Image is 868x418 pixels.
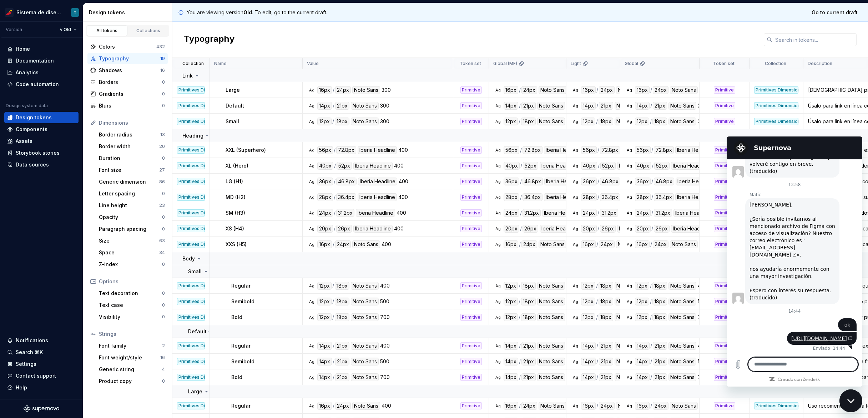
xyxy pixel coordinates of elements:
div: Ag [495,147,501,153]
div: / [334,146,335,154]
div: Assets [16,138,32,145]
div: Ag [572,283,578,289]
h2: Typography [184,33,234,46]
div: Noto Sans [539,86,566,94]
a: Data sources [4,159,79,170]
div: Primitives Dimension (0.1) [754,118,798,125]
div: All tokens [89,28,125,34]
div: Notifications [16,337,48,344]
div: Ag [495,299,501,304]
span: v Old [60,27,71,33]
div: Text case [99,302,162,309]
div: 21px [335,102,349,110]
div: Opacity [99,214,162,221]
a: Documentation [4,55,79,66]
button: Help [4,382,79,393]
div: Ag [572,242,578,247]
div: Font family [99,342,162,349]
p: Small [226,118,239,125]
div: Generic string [99,366,162,373]
div: / [519,118,520,125]
p: Token set [713,61,735,66]
div: Ag [572,359,578,364]
div: / [596,118,598,125]
div: Ag [572,87,578,93]
div: Help [16,384,27,391]
div: Ag [495,343,501,349]
div: 4 [162,367,165,372]
a: Font family2 [96,340,168,352]
svg: Supernova Logo [24,405,59,412]
div: Ag [626,119,632,124]
div: 0 [162,79,165,85]
div: Ag [572,374,578,380]
div: 0 [162,302,165,308]
div: Noto Sans [537,102,565,110]
div: 23 [159,203,165,208]
div: Noto Sans [537,118,565,125]
div: Ag [309,359,314,364]
div: Contact support [16,372,56,379]
div: 14px [581,102,596,110]
div: 72.8px [600,146,620,154]
a: Border width20 [96,141,168,152]
div: 72.8px [654,146,674,154]
div: Ag [309,314,314,320]
div: Typography [99,55,160,62]
div: / [651,146,653,154]
div: 16px [504,86,518,94]
a: Typography19 [87,53,168,64]
a: Generic dimension86 [96,176,168,188]
div: Ag [309,179,314,184]
div: Analytics [16,69,39,76]
div: Noto Sans [351,102,379,110]
button: Notifications [4,335,79,346]
div: 56px [504,146,519,154]
a: Components [4,124,79,135]
div: Primitives Dimension (0.1) [177,86,205,94]
p: Link [182,72,193,79]
div: Iberia Headline [544,146,583,154]
p: Global (MF) [493,61,517,66]
div: Ag [495,194,501,200]
div: Ag [626,314,632,320]
span: [PERSON_NAME], ¿Sería posible invitarnos al mencionado archivo de Figma con acceso de visualizaci... [23,65,108,165]
div: 14px [504,102,518,110]
div: Ag [309,103,314,109]
div: Ag [495,403,501,409]
div: Ag [309,374,314,380]
div: Size [99,237,159,244]
button: v Old [57,25,80,35]
div: 86 [159,179,165,185]
div: 18px [335,118,349,125]
div: Border width [99,143,159,150]
div: Ag [309,210,314,216]
div: Font size [99,166,159,174]
div: Search ⌘K [16,349,43,356]
div: 24px [335,86,351,94]
h2: Supernova [27,7,128,16]
div: 0 [162,378,165,384]
div: Ag [309,283,314,289]
strong: Old [243,9,252,15]
div: 34 [159,250,165,255]
div: 12px [581,118,595,125]
div: Ag [572,179,578,184]
a: [EMAIL_ADDRESS][DOMAIN_NAME](se abre en una pestaña nueva) [23,108,70,121]
div: Ag [572,343,578,349]
button: Sistema de diseño IberiaT [1,5,81,20]
div: Design system data [6,103,48,109]
a: Borders0 [87,76,168,88]
div: 13 [160,132,165,138]
a: Text decoration0 [96,288,168,299]
div: 0 [162,214,165,220]
a: Shadows16 [87,65,168,76]
p: Matic [23,55,136,61]
div: Ag [626,87,632,93]
div: Primitive [714,86,735,94]
a: Colors432 [87,41,168,53]
div: Ag [309,87,314,93]
div: Colors [99,43,156,50]
div: Ag [572,210,578,216]
div: 21px [653,102,667,110]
